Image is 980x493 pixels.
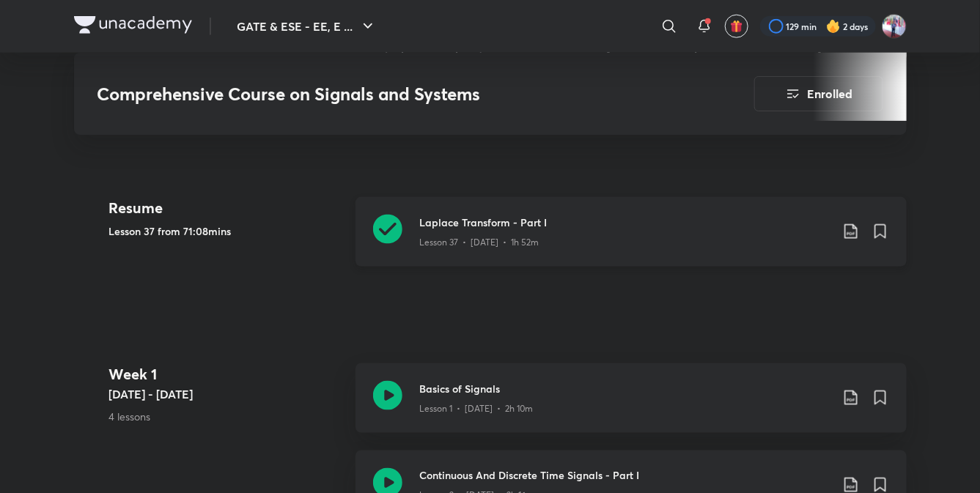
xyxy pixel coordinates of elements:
h5: Lesson 37 from 71:08mins [109,223,344,239]
button: avatar [725,15,748,38]
img: Company Logo [74,16,192,34]
button: Enrolled [754,76,883,111]
a: Company Logo [74,16,192,37]
h4: Resume [109,197,344,219]
p: 4 lessons [109,409,344,424]
h3: Laplace Transform - Part I [420,215,830,230]
img: streak [826,19,841,34]
a: Basics of SignalsLesson 1 • [DATE] • 2h 10m [355,363,907,451]
p: Lesson 37 • [DATE] • 1h 52m [420,236,539,249]
h3: Continuous And Discrete Time Signals - Part I [420,468,830,483]
button: GATE & ESE - EE, E ... [229,12,386,41]
a: Laplace Transform - Part ILesson 37 • [DATE] • 1h 52m [355,197,907,284]
img: Pradeep Kumar [882,14,907,39]
h3: Comprehensive Course on Signals and Systems [97,84,671,105]
h3: Basics of Signals [420,381,830,396]
h5: [DATE] - [DATE] [109,385,344,403]
img: avatar [730,20,743,33]
p: Lesson 1 • [DATE] • 2h 10m [420,402,534,415]
h4: Week 1 [109,363,344,385]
